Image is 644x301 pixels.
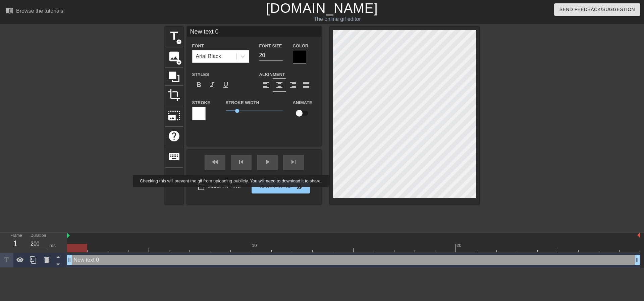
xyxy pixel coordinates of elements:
[49,242,56,249] div: ms
[559,5,635,14] span: Send Feedback/Suggestion
[168,30,180,42] span: title
[637,232,640,238] img: bound-end.png
[192,43,204,49] label: Font
[226,99,259,106] label: Stroke Width
[208,81,216,89] span: format_italic
[218,15,457,23] div: The online gif editor
[259,43,282,49] label: Font Size
[208,183,241,190] span: Make Private
[192,99,210,106] label: Stroke
[254,183,307,191] span: Generate Gif
[196,52,221,60] div: Arial Black
[262,81,270,89] span: format_align_left
[5,6,65,17] a: Browse the tutorials!
[295,183,303,191] span: double_arrow
[263,158,271,166] span: play_arrow
[168,89,180,101] span: crop
[5,6,13,14] span: menu_book
[222,81,230,89] span: format_underline
[168,109,180,122] span: photo_size_select_large
[168,130,180,142] span: help
[31,234,46,238] label: Duration
[266,1,378,15] a: [DOMAIN_NAME]
[252,242,258,249] div: 10
[176,59,182,65] span: add_circle
[293,43,309,49] label: Color
[289,158,298,166] span: skip_next
[168,50,180,63] span: image
[211,158,219,166] span: fast_rewind
[195,81,203,89] span: format_bold
[289,81,297,89] span: format_align_right
[10,238,20,250] div: 1
[252,180,310,193] button: Generate Gif
[176,39,182,45] span: add_circle
[237,158,245,166] span: skip_previous
[192,71,209,78] label: Styles
[16,8,65,14] div: Browse the tutorials!
[554,3,640,16] button: Send Feedback/Suggestion
[275,81,283,89] span: format_align_center
[457,242,463,249] div: 20
[302,81,310,89] span: format_align_justify
[66,257,73,263] span: drag_handle
[293,99,312,106] label: Animate
[259,71,285,78] label: Alignment
[634,257,641,263] span: drag_handle
[168,150,180,163] span: keyboard
[5,232,25,252] div: Frame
